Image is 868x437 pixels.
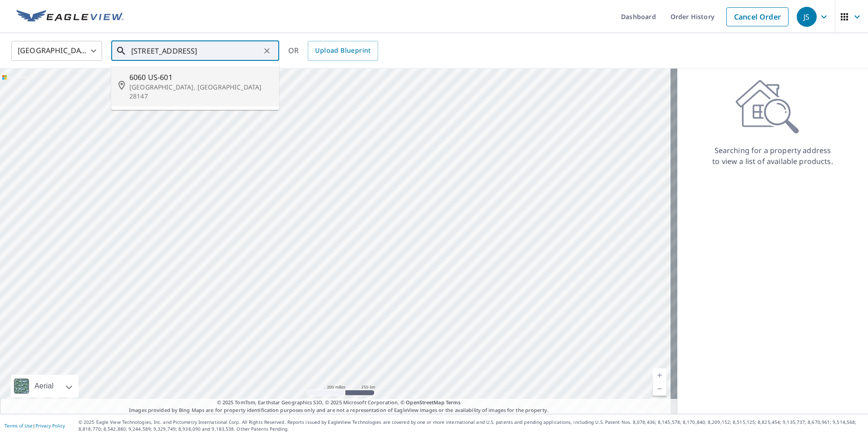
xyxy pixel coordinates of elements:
[129,72,272,83] span: 6060 US-601
[653,382,666,396] a: Current Level 5, Zoom Out
[32,375,56,397] div: Aerial
[11,38,102,64] div: [GEOGRAPHIC_DATA]
[79,419,863,432] p: © 2025 Eagle View Technologies, Inc. and Pictometry International Corp. All Rights Reserved. Repo...
[11,375,79,397] div: Aerial
[288,41,378,61] div: OR
[406,399,444,406] a: OpenStreetMap
[16,10,123,24] img: EV Logo
[5,423,65,428] p: |
[315,45,370,56] span: Upload Blueprint
[35,422,65,429] a: Privacy Policy
[131,38,261,64] input: Search by address or latitude-longitude
[797,7,817,27] div: JS
[261,45,273,57] button: Clear
[308,41,378,61] a: Upload Blueprint
[129,83,272,101] p: [GEOGRAPHIC_DATA], [GEOGRAPHIC_DATA] 28147
[5,422,33,429] a: Terms of Use
[726,7,789,26] a: Cancel Order
[217,399,461,407] span: © 2025 TomTom, Earthstar Geographics SIO, © 2025 Microsoft Corporation, ©
[653,368,666,382] a: Current Level 5, Zoom In
[712,145,833,167] p: Searching for a property address to view a list of available products.
[446,399,461,406] a: Terms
